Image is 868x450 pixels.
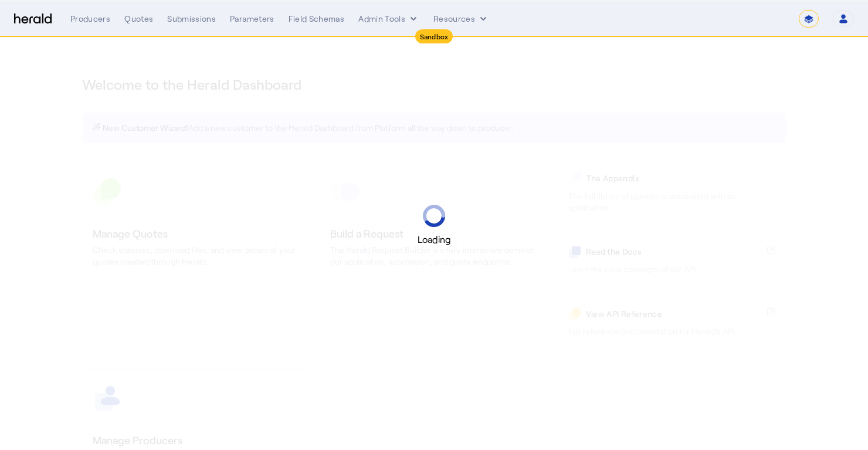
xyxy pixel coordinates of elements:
div: Field Schemas [289,13,345,25]
div: Parameters [230,13,274,25]
div: Producers [70,13,110,25]
button: Resources dropdown menu [433,13,489,25]
div: Sandbox [415,29,453,43]
div: Quotes [124,13,153,25]
button: internal dropdown menu [358,13,419,25]
img: Herald Logo [14,13,52,25]
div: Submissions [167,13,216,25]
